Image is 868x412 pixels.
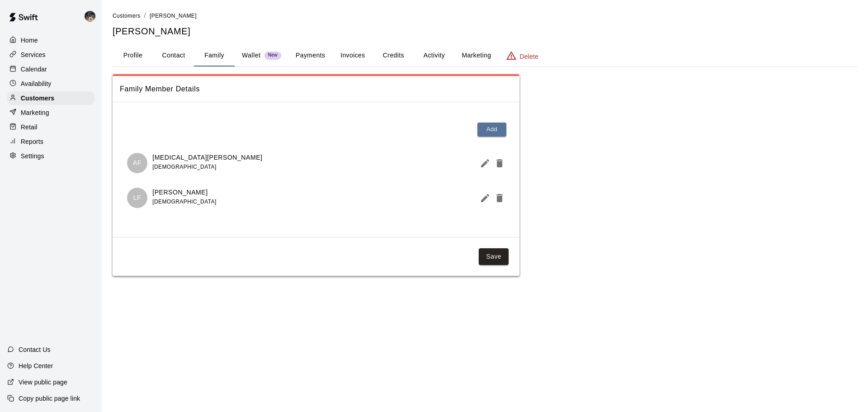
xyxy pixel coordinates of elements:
[7,62,94,76] a: Calendar
[19,394,80,403] p: Copy public page link
[127,153,147,173] div: Alli Forrelli
[7,77,94,90] a: Availability
[113,45,857,66] div: basic tabs example
[150,13,197,19] span: [PERSON_NAME]
[7,106,94,119] a: Marketing
[83,7,102,25] div: Nolan Gilbert
[21,108,49,117] p: Marketing
[21,79,52,88] p: Availability
[21,94,54,103] p: Customers
[7,135,94,148] a: Reports
[113,11,857,21] nav: breadcrumb
[144,11,146,20] li: /
[476,189,491,207] button: Edit Member
[7,120,94,134] a: Retail
[476,154,491,172] button: Edit Member
[21,152,44,161] p: Settings
[127,188,147,208] div: Lila Forrelli
[113,45,153,66] button: Profile
[152,164,216,170] span: [DEMOGRAPHIC_DATA]
[19,378,67,387] p: View public page
[7,149,94,163] a: Settings
[113,25,857,38] h5: [PERSON_NAME]
[21,65,47,74] p: Calendar
[120,83,512,95] span: Family Member Details
[491,154,505,172] button: Delete
[153,45,194,66] button: Contact
[152,199,216,205] span: [DEMOGRAPHIC_DATA]
[194,45,235,66] button: Family
[373,45,414,66] button: Credits
[520,52,538,61] p: Delete
[21,137,43,146] p: Reports
[7,48,94,62] a: Services
[414,45,454,66] button: Activity
[85,11,95,22] img: Nolan Gilbert
[454,45,498,66] button: Marketing
[21,50,46,59] p: Services
[21,123,38,132] p: Retail
[7,33,94,47] a: Home
[21,36,38,45] p: Home
[332,45,373,66] button: Invoices
[152,153,262,162] p: [MEDICAL_DATA][PERSON_NAME]
[288,45,332,66] button: Payments
[152,188,216,197] p: [PERSON_NAME]
[113,12,141,19] a: Customers
[19,361,53,370] p: Help Center
[19,345,51,354] p: Contact Us
[113,13,141,19] span: Customers
[133,158,142,168] p: AF
[242,51,261,60] p: Wallet
[491,189,505,207] button: Delete
[7,91,94,105] a: Customers
[133,193,141,203] p: LF
[477,123,506,137] button: Add
[264,52,281,58] span: New
[479,248,509,265] button: Save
